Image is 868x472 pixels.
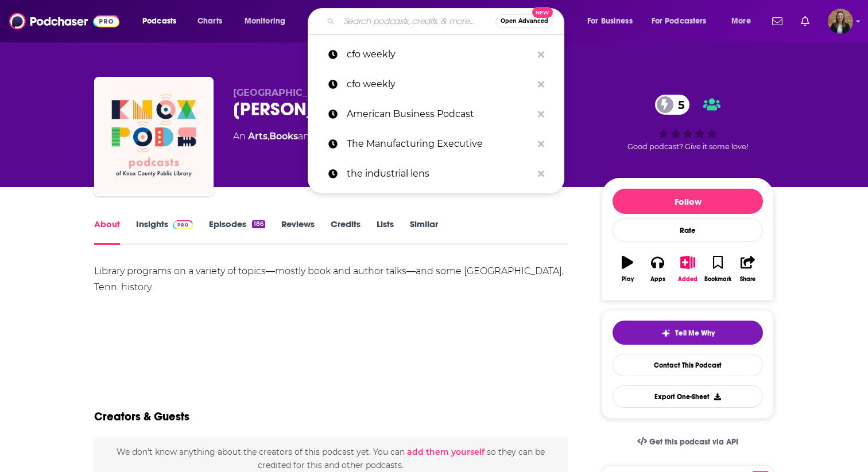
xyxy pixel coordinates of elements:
[622,276,634,283] div: Play
[136,219,193,245] a: InsightsPodchaser Pro
[613,321,763,345] button: tell me why sparkleTell Me Why
[347,159,532,189] p: the industrial lens
[410,219,438,245] a: Similar
[142,13,176,29] span: Podcasts
[703,248,733,290] button: Bookmark
[501,18,548,24] span: Open Advanced
[237,12,300,30] button: open menu
[579,12,647,30] button: open menu
[613,189,763,214] button: Follow
[134,12,191,30] button: open menu
[9,10,119,32] img: Podchaser - Follow, Share and Rate Podcasts
[96,79,211,194] img: Knox Pods
[532,7,553,18] span: New
[209,219,265,245] a: Episodes186
[644,12,723,30] button: open menu
[308,40,564,69] a: cfo weekly
[666,95,690,115] span: 5
[319,8,575,34] div: Search podcasts, credits, & more...
[308,69,564,99] a: cfo weekly
[723,12,765,30] button: open menu
[649,437,738,447] span: Get this podcast via API
[190,12,229,30] a: Charts
[642,248,672,290] button: Apps
[308,159,564,189] a: the industrial lens
[377,219,394,245] a: Lists
[298,131,316,142] span: and
[613,385,763,408] button: Export One-Sheet
[652,13,707,29] span: For Podcasters
[347,69,532,99] p: cfo weekly
[655,95,690,115] a: 5
[339,12,495,30] input: Search podcasts, credits, & more...
[308,99,564,129] a: American Business Podcast
[661,329,671,338] img: tell me why sparkle
[268,131,269,142] span: ,
[768,11,787,31] a: Show notifications dropdown
[347,99,532,129] p: American Business Podcast
[252,220,265,228] div: 186
[245,13,285,29] span: Monitoring
[587,13,633,29] span: For Business
[281,219,315,245] a: Reviews
[828,9,853,34] button: Show profile menu
[269,131,298,142] a: Books
[733,248,763,290] button: Share
[233,130,386,143] div: An podcast
[347,129,532,159] p: The Manufacturing Executive
[94,263,568,295] div: Library programs on a variety of topics―mostly book and author talks―and some [GEOGRAPHIC_DATA], ...
[678,276,697,283] div: Added
[731,13,751,29] span: More
[704,276,731,283] div: Bookmark
[650,276,665,283] div: Apps
[495,14,553,28] button: Open AdvancedNew
[233,87,336,98] span: [GEOGRAPHIC_DATA]
[796,11,814,31] a: Show notifications dropdown
[347,40,532,69] p: cfo weekly
[740,276,755,283] div: Share
[117,447,545,470] span: We don't know anything about the creators of this podcast yet . You can so they can be credited f...
[613,354,763,376] a: Contact This Podcast
[94,219,120,245] a: About
[675,329,715,338] span: Tell Me Why
[331,219,361,245] a: Credits
[613,219,763,242] div: Rate
[673,248,703,290] button: Added
[602,87,774,158] div: 5Good podcast? Give it some love!
[627,142,748,151] span: Good podcast? Give it some love!
[173,220,193,229] img: Podchaser Pro
[628,428,747,456] a: Get this podcast via API
[248,131,268,142] a: Arts
[828,9,853,34] img: User Profile
[828,9,853,34] span: Logged in as k_burns
[308,129,564,159] a: The Manufacturing Executive
[613,248,642,290] button: Play
[197,13,222,29] span: Charts
[94,409,189,424] h2: Creators & Guests
[407,447,485,457] button: add them yourself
